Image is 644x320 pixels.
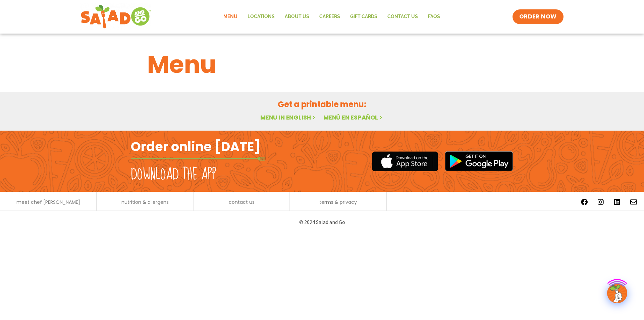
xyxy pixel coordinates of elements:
a: Menú en español [323,113,384,122]
h1: Menu [147,46,497,83]
a: ORDER NOW [513,9,563,24]
h2: Get a printable menu: [147,98,497,110]
a: Menu [218,9,243,25]
span: ORDER NOW [519,13,557,21]
a: nutrition & allergens [121,200,169,204]
a: About Us [280,9,314,25]
img: fork [131,157,265,161]
img: new-SAG-logo-768×292 [80,3,151,30]
a: GIFT CARDS [345,9,382,25]
a: FAQs [423,9,445,25]
nav: Menu [218,9,445,25]
a: Locations [243,9,280,25]
img: google_play [445,151,513,171]
a: Careers [314,9,345,25]
a: Contact Us [382,9,423,25]
a: terms & privacy [319,200,357,204]
img: appstore [372,150,438,172]
h2: Download the app [131,165,216,184]
a: Menu in English [260,113,317,122]
h2: Order online [DATE] [131,138,261,155]
p: © 2024 Salad and Go [134,218,510,227]
a: meet chef [PERSON_NAME] [16,200,80,204]
a: contact us [229,200,255,204]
